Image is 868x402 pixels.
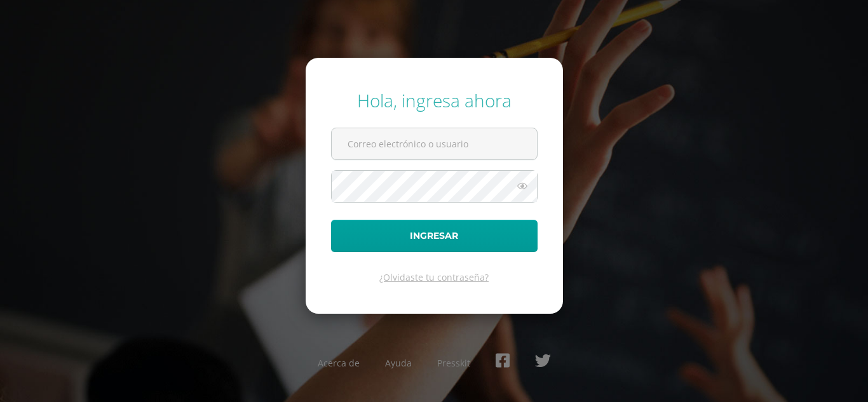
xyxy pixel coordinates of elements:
[437,357,470,369] a: Presskit
[331,220,538,252] button: Ingresar
[379,271,489,283] a: ¿Olvidaste tu contraseña?
[331,88,538,112] div: Hola, ingresa ahora
[318,357,360,369] a: Acerca de
[385,357,412,369] a: Ayuda
[332,128,537,159] input: Correo electrónico o usuario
